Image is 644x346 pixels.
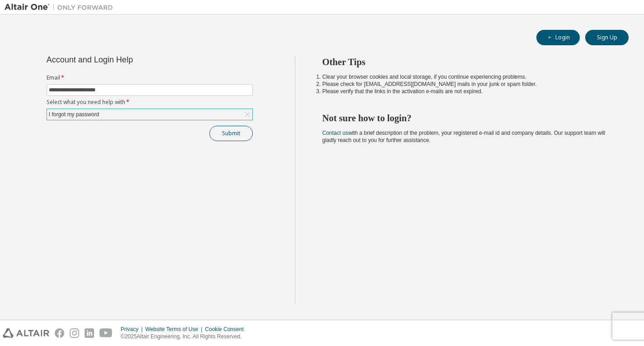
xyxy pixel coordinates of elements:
[121,326,145,333] div: Privacy
[322,112,613,124] h2: Not sure how to login?
[47,56,212,63] div: Account and Login Help
[322,130,606,143] span: with a brief description of the problem, your registered e-mail id and company details. Our suppo...
[322,56,613,68] h2: Other Tips
[85,328,94,338] img: linkedin.svg
[145,326,205,333] div: Website Terms of Use
[322,130,348,136] a: Contact us
[121,333,249,341] p: © 2025 Altair Engineering, Inc. All Rights Reserved.
[536,30,580,45] button: Login
[322,73,613,81] li: Clear your browser cookies and local storage, if you continue experiencing problems.
[55,328,64,338] img: facebook.svg
[5,3,118,12] img: Altair One
[47,109,100,119] div: I forgot my password
[70,328,79,338] img: instagram.svg
[47,74,253,81] label: Email
[47,99,253,106] label: Select what you need help with
[47,109,252,120] div: I forgot my password
[209,126,253,141] button: Submit
[322,81,613,88] li: Please check for [EMAIL_ADDRESS][DOMAIN_NAME] mails in your junk or spam folder.
[585,30,629,45] button: Sign Up
[99,328,113,338] img: youtube.svg
[3,328,49,338] img: altair_logo.svg
[205,326,249,333] div: Cookie Consent
[322,88,613,95] li: Please verify that the links in the activation e-mails are not expired.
